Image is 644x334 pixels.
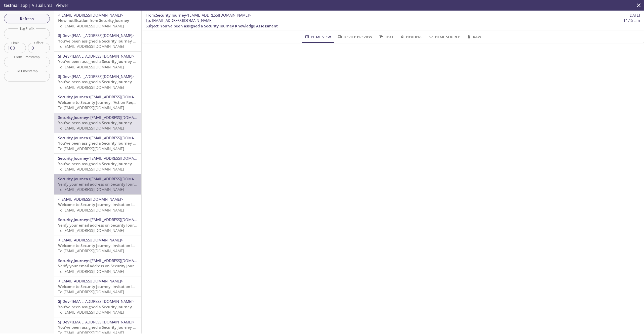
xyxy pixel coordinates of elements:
[58,176,88,181] span: Security Journey
[146,13,251,18] span: :
[88,258,153,263] span: <[EMAIL_ADDRESS][DOMAIN_NAME]>
[58,94,88,99] span: Security Journey
[146,18,640,29] p: :
[58,141,176,146] span: You've been assigned a Security Journey Knowledge Assessment
[186,13,251,18] span: <[EMAIL_ADDRESS][DOMAIN_NAME]>
[58,310,124,315] span: To: [EMAIL_ADDRESS][DOMAIN_NAME]
[337,34,372,40] span: Device Preview
[58,44,124,49] span: To: [EMAIL_ADDRESS][DOMAIN_NAME]
[58,166,124,172] span: To: [EMAIL_ADDRESS][DOMAIN_NAME]
[58,79,176,84] span: You've been assigned a Security Journey Knowledge Assessment
[4,3,19,8] span: testmail
[58,115,88,120] span: Security Journey
[58,304,176,309] span: You've been assigned a Security Journey Knowledge Assessment
[58,156,88,161] span: Security Journey
[69,74,135,79] span: <[EMAIL_ADDRESS][DOMAIN_NAME]>
[58,202,153,207] span: Welcome to Security Journey: Invitation instructions
[88,217,153,222] span: <[EMAIL_ADDRESS][DOMAIN_NAME]>
[88,115,153,120] span: <[EMAIL_ADDRESS][DOMAIN_NAME]>
[156,13,186,18] span: Security Journey
[58,237,123,242] span: <[EMAIL_ADDRESS][DOMAIN_NAME]>
[58,126,124,131] span: To: [EMAIL_ADDRESS][DOMAIN_NAME]
[58,85,124,90] span: To: [EMAIL_ADDRESS][DOMAIN_NAME]
[58,120,176,125] span: You've been assigned a Security Journey Knowledge Assessment
[69,54,135,59] span: <[EMAIL_ADDRESS][DOMAIN_NAME]>
[54,11,141,31] div: <[EMAIL_ADDRESS][DOMAIN_NAME]>New notification from Security JourneyTo:[EMAIL_ADDRESS][DOMAIN_NAME]
[58,197,123,202] span: <[EMAIL_ADDRESS][DOMAIN_NAME]>
[88,135,153,140] span: <[EMAIL_ADDRESS][DOMAIN_NAME]>
[58,284,153,289] span: Welcome to Security Journey: Invitation instructions
[58,59,176,64] span: You've been assigned a Security Journey Knowledge Assessment
[54,72,141,92] div: SJ Dev<[EMAIL_ADDRESS][DOMAIN_NAME]>You've been assigned a Security Journey Knowledge AssessmentT...
[304,34,331,40] span: HTML View
[58,74,69,79] span: SJ Dev
[54,52,141,72] div: SJ Dev<[EMAIL_ADDRESS][DOMAIN_NAME]>You've been assigned a Security Journey Knowledge AssessmentT...
[88,156,153,161] span: <[EMAIL_ADDRESS][DOMAIN_NAME]>
[466,34,481,40] span: Raw
[378,34,393,40] span: Text
[4,14,50,23] button: Refresh
[58,289,124,294] span: To: [EMAIL_ADDRESS][DOMAIN_NAME]
[428,34,460,40] span: HTML Source
[54,256,141,276] div: Security Journey<[EMAIL_ADDRESS][DOMAIN_NAME]>Verify your email address on Security JourneyTo:[EM...
[58,23,124,28] span: To: [EMAIL_ADDRESS][DOMAIN_NAME]
[58,64,124,69] span: To: [EMAIL_ADDRESS][DOMAIN_NAME]
[58,217,88,222] span: Security Journey
[58,223,141,228] span: Verify your email address on Security Journey
[58,299,69,304] span: SJ Dev
[58,18,129,23] span: New notification from Security Journey
[58,278,123,283] span: <[EMAIL_ADDRESS][DOMAIN_NAME]>
[58,105,124,110] span: To: [EMAIL_ADDRESS][DOMAIN_NAME]
[54,31,141,51] div: SJ Dev<[EMAIL_ADDRESS][DOMAIN_NAME]>You've been assigned a Security Journey Knowledge AssessmentT...
[8,15,46,22] span: Refresh
[58,319,69,324] span: SJ Dev
[58,33,69,38] span: SJ Dev
[58,187,124,192] span: To: [EMAIL_ADDRESS][DOMAIN_NAME]
[54,235,141,256] div: <[EMAIL_ADDRESS][DOMAIN_NAME]>Welcome to Security Journey: Invitation instructionsTo:[EMAIL_ADDRE...
[54,276,141,297] div: <[EMAIL_ADDRESS][DOMAIN_NAME]>Welcome to Security Journey: Invitation instructionsTo:[EMAIL_ADDRE...
[54,154,141,174] div: Security Journey<[EMAIL_ADDRESS][DOMAIN_NAME]>You've been assigned a Security Journey Knowledge A...
[54,92,141,112] div: Security Journey<[EMAIL_ADDRESS][DOMAIN_NAME]>Welcome to Security Journey! [Action Required]To:[E...
[58,248,124,253] span: To: [EMAIL_ADDRESS][DOMAIN_NAME]
[54,113,141,133] div: Security Journey<[EMAIL_ADDRESS][DOMAIN_NAME]>You've been assigned a Security Journey Knowledge A...
[399,34,422,40] span: Headers
[54,215,141,235] div: Security Journey<[EMAIL_ADDRESS][DOMAIN_NAME]>Verify your email address on Security JourneyTo:[EM...
[146,18,150,23] span: To
[58,228,124,233] span: To: [EMAIL_ADDRESS][DOMAIN_NAME]
[58,263,141,268] span: Verify your email address on Security Journey
[58,325,176,330] span: You've been assigned a Security Journey Knowledge Assessment
[54,133,141,153] div: Security Journey<[EMAIL_ADDRESS][DOMAIN_NAME]>You've been assigned a Security Journey Knowledge A...
[54,195,141,215] div: <[EMAIL_ADDRESS][DOMAIN_NAME]>Welcome to Security Journey: Invitation instructionsTo:[EMAIL_ADDRE...
[58,269,124,274] span: To: [EMAIL_ADDRESS][DOMAIN_NAME]
[88,176,153,181] span: <[EMAIL_ADDRESS][DOMAIN_NAME]>
[628,13,640,18] span: [DATE]
[54,174,141,194] div: Security Journey<[EMAIL_ADDRESS][DOMAIN_NAME]>Verify your email address on Security JourneyTo:[EM...
[146,18,213,23] span: : [EMAIL_ADDRESS][DOMAIN_NAME]
[58,13,123,18] span: <[EMAIL_ADDRESS][DOMAIN_NAME]>
[58,243,153,248] span: Welcome to Security Journey: Invitation instructions
[69,299,135,304] span: <[EMAIL_ADDRESS][DOMAIN_NAME]>
[58,135,88,140] span: Security Journey
[69,319,135,324] span: <[EMAIL_ADDRESS][DOMAIN_NAME]>
[623,18,640,23] span: 11:15 am
[58,146,124,151] span: To: [EMAIL_ADDRESS][DOMAIN_NAME]
[146,13,155,18] span: From
[58,161,176,166] span: You've been assigned a Security Journey Knowledge Assessment
[146,23,158,28] span: Subject
[88,94,153,99] span: <[EMAIL_ADDRESS][DOMAIN_NAME]>
[160,23,278,28] span: You've been assigned a Security Journey Knowledge Assessment
[58,38,176,44] span: You've been assigned a Security Journey Knowledge Assessment
[69,33,135,38] span: <[EMAIL_ADDRESS][DOMAIN_NAME]>
[58,207,124,213] span: To: [EMAIL_ADDRESS][DOMAIN_NAME]
[54,297,141,317] div: SJ Dev<[EMAIL_ADDRESS][DOMAIN_NAME]>You've been assigned a Security Journey Knowledge AssessmentT...
[58,258,88,263] span: Security Journey
[58,54,69,59] span: SJ Dev
[58,100,144,105] span: Welcome to Security Journey! [Action Required]
[58,182,141,187] span: Verify your email address on Security Journey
